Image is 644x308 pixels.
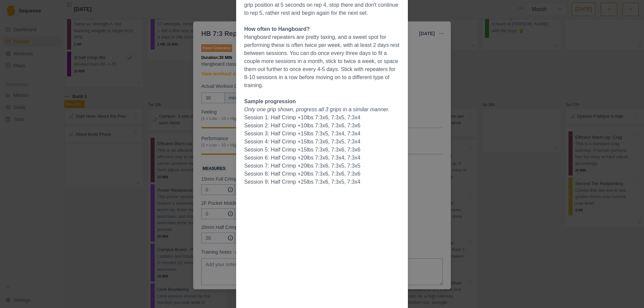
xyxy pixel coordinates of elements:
strong: Sample progression [244,99,296,104]
em: Only one grip shown, progress all 3 grips in a similar manner. [244,107,389,112]
strong: How often to Hangboard? [244,26,310,32]
p: Session 1: Half Crimp +10lbs 7:3x6, 7:3x5, 7:3x4 [244,114,400,122]
p: Session 5: Half Crimp +15lbs 7:3x6, 7:3x6, 7:3x6 [244,146,400,154]
p: Session 2: Half Crimp +10lbs 7:3x6, 7:3x6, 7:3x6 [244,122,400,130]
p: Hangboard repeaters are pretty taxing, and a sweet spot for performing these is often twice per w... [244,33,400,89]
p: Session 4: Half Crimp +15lbs 7:3x6, 7:3x5, 7:3x4 [244,138,400,146]
p: Session 3: Half Crimp +15lbs 7:3x5, 7:3x4, 7:3x4 [244,130,400,138]
p: Session 6: Half Crimp +20lbs 7:3x6, 7:3x4, 7:3x4 [244,154,400,162]
p: Session 8: Half Crimp +20lbs 7:3x6, 7:3x6, 7:3x6 [244,170,400,178]
p: Session 7: Half Crimp +20lbs 7:3x6, 7:3x5, 7:3x5 [244,162,400,170]
p: Session 9: Half Crimp +25lbs 7:3x6, 7:3x5, 7:3x4 [244,178,400,186]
